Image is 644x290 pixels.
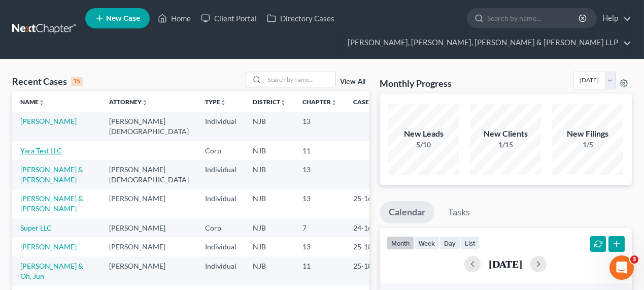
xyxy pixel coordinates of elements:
[101,218,197,237] td: [PERSON_NAME]
[552,128,623,140] div: New Filings
[253,98,286,106] a: Districtunfold_more
[12,75,83,87] div: Recent Cases
[439,201,479,223] a: Tasks
[20,146,62,155] a: Yara Test LLC
[343,34,631,52] a: [PERSON_NAME], [PERSON_NAME], [PERSON_NAME] & [PERSON_NAME] LLP
[460,236,480,250] button: list
[470,140,541,150] div: 1/15
[262,9,340,27] a: Directory Cases
[197,141,245,160] td: Corp
[197,237,245,256] td: Individual
[101,160,197,189] td: [PERSON_NAME][DEMOGRAPHIC_DATA]
[280,100,286,106] i: unfold_more
[101,189,197,218] td: [PERSON_NAME]
[245,160,294,189] td: NJB
[197,112,245,141] td: Individual
[380,77,452,89] h3: Monthly Progress
[331,100,337,106] i: unfold_more
[197,160,245,189] td: Individual
[609,255,634,280] iframe: Intercom live chat
[294,160,345,189] td: 13
[106,15,140,22] span: New Case
[264,72,335,87] input: Search by name...
[245,256,294,285] td: NJB
[101,256,197,285] td: [PERSON_NAME]
[345,237,394,256] td: 25-18545
[20,165,83,184] a: [PERSON_NAME] & [PERSON_NAME]
[597,9,631,27] a: Help
[20,194,83,213] a: [PERSON_NAME] & [PERSON_NAME]
[345,218,394,237] td: 24-16084
[245,141,294,160] td: NJB
[109,98,148,106] a: Attorneyunfold_more
[345,189,394,218] td: 25-16006
[39,100,45,106] i: unfold_more
[245,112,294,141] td: NJB
[345,256,394,285] td: 25-18099
[101,112,197,141] td: [PERSON_NAME][DEMOGRAPHIC_DATA]
[294,218,345,237] td: 7
[414,236,439,250] button: week
[197,218,245,237] td: Corp
[20,117,77,125] a: [PERSON_NAME]
[197,256,245,285] td: Individual
[197,189,245,218] td: Individual
[340,78,365,85] a: View All
[153,9,196,27] a: Home
[294,189,345,218] td: 13
[101,237,197,256] td: [PERSON_NAME]
[20,242,77,251] a: [PERSON_NAME]
[20,262,83,280] a: [PERSON_NAME] & Oh, Jun
[245,218,294,237] td: NJB
[142,100,148,106] i: unfold_more
[387,236,414,250] button: month
[245,189,294,218] td: NJB
[302,98,337,106] a: Chapterunfold_more
[205,98,226,106] a: Typeunfold_more
[294,256,345,285] td: 11
[353,98,386,106] a: Case Nounfold_more
[487,9,580,27] input: Search by name...
[71,77,83,86] div: 15
[196,9,262,27] a: Client Portal
[220,100,226,106] i: unfold_more
[20,223,52,232] a: Super LLC
[380,201,434,223] a: Calendar
[439,236,460,250] button: day
[489,259,522,269] h2: [DATE]
[294,237,345,256] td: 13
[245,237,294,256] td: NJB
[388,128,459,140] div: New Leads
[388,140,459,150] div: 5/10
[294,141,345,160] td: 11
[294,112,345,141] td: 13
[20,98,45,106] a: Nameunfold_more
[630,255,638,264] span: 3
[470,128,541,140] div: New Clients
[552,140,623,150] div: 1/5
